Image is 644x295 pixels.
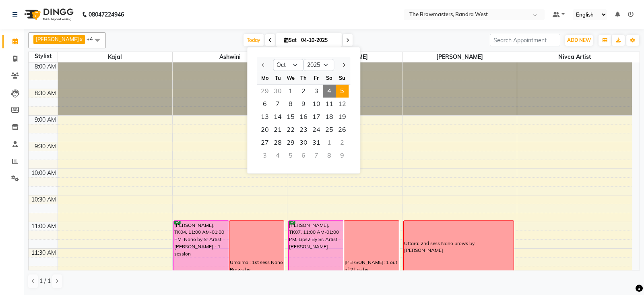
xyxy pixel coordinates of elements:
[271,98,284,110] div: Tuesday, October 7, 2025
[297,110,310,123] span: 16
[297,85,310,98] div: Thursday, October 2, 2025
[271,149,284,162] div: Tuesday, November 4, 2025
[271,98,284,110] span: 7
[336,98,349,110] div: Sunday, October 12, 2025
[297,123,310,136] div: Thursday, October 23, 2025
[336,123,349,136] div: Sunday, October 26, 2025
[323,98,336,110] div: Saturday, October 11, 2025
[323,123,336,136] div: Saturday, October 25, 2025
[402,52,517,62] span: [PERSON_NAME]
[284,136,297,149] span: 29
[310,110,323,123] div: Friday, October 17, 2025
[310,149,323,162] div: Friday, November 7, 2025
[323,85,336,98] div: Saturday, October 4, 2025
[30,169,58,177] div: 10:00 AM
[273,59,303,71] select: Select month
[517,52,632,62] span: Nivea Artist
[297,123,310,136] span: 23
[336,110,349,123] div: Sunday, October 19, 2025
[33,116,58,124] div: 9:00 AM
[284,110,297,123] span: 15
[297,136,310,149] div: Thursday, October 30, 2025
[336,85,349,98] div: Sunday, October 5, 2025
[567,37,591,43] span: ADD NEW
[271,123,284,136] div: Tuesday, October 21, 2025
[271,136,284,149] span: 28
[299,34,339,46] input: 2025-10-04
[244,34,264,46] span: Today
[271,123,284,136] span: 21
[284,149,297,162] div: Wednesday, November 5, 2025
[565,35,593,46] button: ADD NEW
[310,136,323,149] span: 31
[30,222,58,231] div: 11:00 AM
[230,259,284,287] div: Umaima : 1st sess Nano Brows by [PERSON_NAME], paid 5k - [PERSON_NAME]
[258,123,271,136] div: Monday, October 20, 2025
[404,240,513,254] div: Uttara: 2nd sess Nano brows by [PERSON_NAME]
[258,71,271,84] div: Mo
[271,136,284,149] div: Tuesday, October 28, 2025
[310,123,323,136] div: Friday, October 24, 2025
[258,149,271,162] div: Monday, November 3, 2025
[323,98,336,110] span: 11
[310,110,323,123] span: 17
[33,62,58,71] div: 8:00 AM
[310,98,323,110] div: Friday, October 10, 2025
[303,59,334,71] select: Select year
[297,71,310,84] div: Th
[310,98,323,110] span: 10
[340,58,347,71] button: Next month
[58,52,172,62] span: Kajal
[284,85,297,98] span: 1
[36,36,79,42] span: [PERSON_NAME]
[39,277,51,285] span: 1 / 1
[336,98,349,110] span: 12
[87,35,99,42] span: +4
[258,123,271,136] span: 20
[297,110,310,123] div: Thursday, October 16, 2025
[284,98,297,110] span: 8
[297,136,310,149] span: 30
[323,85,336,98] span: 4
[323,71,336,84] div: Sa
[297,98,310,110] div: Thursday, October 9, 2025
[258,98,271,110] span: 6
[260,58,267,71] button: Previous month
[258,136,271,149] span: 27
[297,85,310,98] span: 2
[336,149,349,162] div: Sunday, November 9, 2025
[284,136,297,149] div: Wednesday, October 29, 2025
[21,3,76,26] img: logo
[33,142,58,151] div: 9:30 AM
[79,36,83,42] a: x
[336,123,349,136] span: 26
[33,89,58,98] div: 8:30 AM
[284,110,297,123] div: Wednesday, October 15, 2025
[258,98,271,110] div: Monday, October 6, 2025
[173,52,287,62] span: Ashwini
[336,71,349,84] div: Su
[336,110,349,123] span: 19
[323,136,336,149] div: Saturday, November 1, 2025
[284,85,297,98] div: Wednesday, October 1, 2025
[284,123,297,136] div: Wednesday, October 22, 2025
[258,85,271,98] div: Monday, September 29, 2025
[30,249,58,257] div: 11:30 AM
[258,110,271,123] div: Monday, October 13, 2025
[336,85,349,98] span: 5
[490,34,560,46] input: Search Appointment
[323,149,336,162] div: Saturday, November 8, 2025
[284,71,297,84] div: We
[271,85,284,98] div: Tuesday, September 30, 2025
[323,110,336,123] span: 18
[282,37,299,43] span: Sat
[30,195,58,204] div: 10:30 AM
[323,110,336,123] div: Saturday, October 18, 2025
[284,123,297,136] span: 22
[271,110,284,123] div: Tuesday, October 14, 2025
[310,136,323,149] div: Friday, October 31, 2025
[284,98,297,110] div: Wednesday, October 8, 2025
[310,85,323,98] div: Friday, October 3, 2025
[258,110,271,123] span: 13
[271,110,284,123] span: 14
